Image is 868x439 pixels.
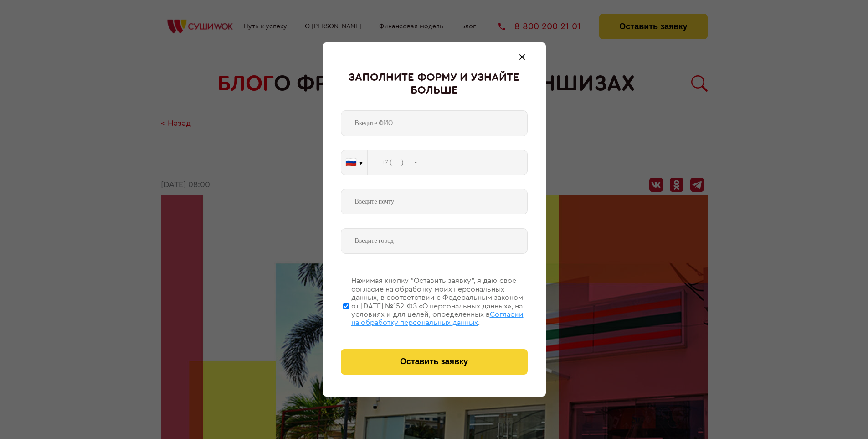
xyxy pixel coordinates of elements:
[341,349,528,375] button: Оставить заявку
[341,110,528,136] input: Введите ФИО
[351,277,528,327] div: Нажимая кнопку “Оставить заявку”, я даю свое согласие на обработку моих персональных данных, в со...
[351,311,524,326] span: Согласии на обработку персональных данных
[341,72,528,97] div: Заполните форму и узнайте больше
[341,228,528,254] input: Введите город
[341,189,528,214] input: Введите почту
[368,150,528,175] input: +7 (___) ___-____
[341,150,367,175] button: 🇷🇺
